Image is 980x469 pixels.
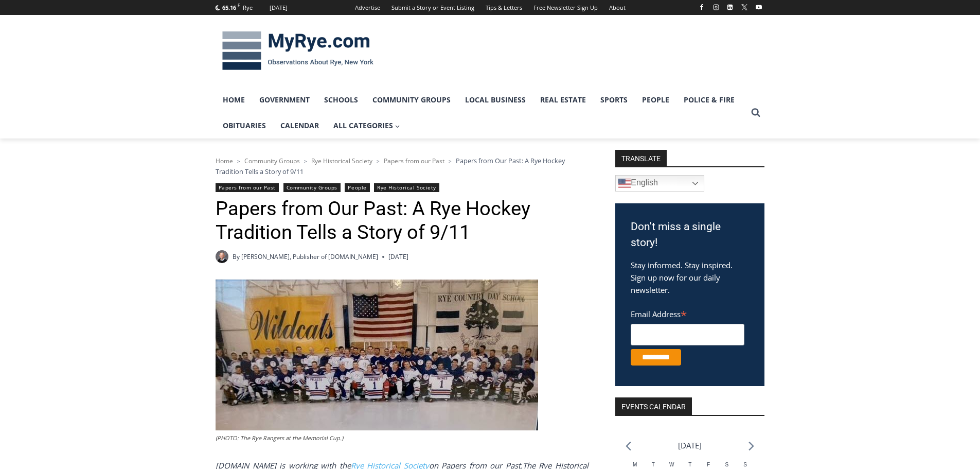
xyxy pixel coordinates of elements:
[241,252,378,261] a: [PERSON_NAME], Publisher of [DOMAIN_NAME]
[216,24,380,78] img: MyRye.com
[304,158,307,165] span: >
[724,1,736,13] a: Linkedin
[365,87,458,113] a: Community Groups
[749,441,754,451] a: Next month
[252,87,317,113] a: Government
[311,157,372,165] a: Rye Historical Society
[216,87,746,139] nav: Primary Navigation
[345,183,369,192] a: People
[707,462,710,467] span: F
[696,1,708,13] a: Facebook
[593,87,635,113] a: Sports
[374,183,439,192] a: Rye Historical Society
[333,120,400,131] span: All Categories
[216,433,538,443] figcaption: (PHOTO: The Rye Rangers at the Memorial Cup.)
[216,155,589,177] nav: Breadcrumbs
[738,1,751,13] a: X
[615,150,667,166] strong: TRANSLATE
[669,462,674,467] span: W
[633,462,637,467] span: M
[326,113,407,138] a: All Categories
[615,175,704,192] a: English
[615,397,692,415] h2: Events Calendar
[238,2,240,8] span: F
[317,87,365,113] a: Schools
[533,87,593,113] a: Real Estate
[216,156,565,176] span: Papers from Our Past: A Rye Hockey Tradition Tells a Story of 9/11
[222,4,236,11] span: 65.16
[631,304,744,322] label: Email Address
[243,3,253,12] div: Rye
[710,1,722,13] a: Instagram
[678,439,702,453] li: [DATE]
[216,250,228,263] a: Author image
[631,259,749,296] p: Stay informed. Stay inspired. Sign up now for our daily newsletter.
[635,87,676,113] a: People
[244,157,300,165] a: Community Groups
[216,280,538,430] img: (PHOTO: The Rye Rangers at the Memorial Cup.)
[753,1,765,13] a: YouTube
[216,113,273,138] a: Obituaries
[652,462,655,467] span: T
[233,252,240,262] span: By
[216,197,589,244] h1: Papers from Our Past: A Rye Hockey Tradition Tells a Story of 9/11
[283,183,341,192] a: Community Groups
[631,219,749,251] h3: Don't miss a single story!
[725,462,728,467] span: S
[377,158,380,165] span: >
[626,441,631,451] a: Previous month
[676,87,742,113] a: Police & Fire
[449,158,452,165] span: >
[688,462,691,467] span: T
[743,462,747,467] span: S
[216,157,233,165] a: Home
[270,3,288,12] div: [DATE]
[384,157,444,165] a: Papers from our Past
[746,103,765,122] button: View Search Form
[388,252,408,262] time: [DATE]
[618,177,631,189] img: en
[273,113,326,138] a: Calendar
[458,87,533,113] a: Local Business
[216,87,252,113] a: Home
[216,183,279,192] a: Papers from our Past
[237,158,240,165] span: >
